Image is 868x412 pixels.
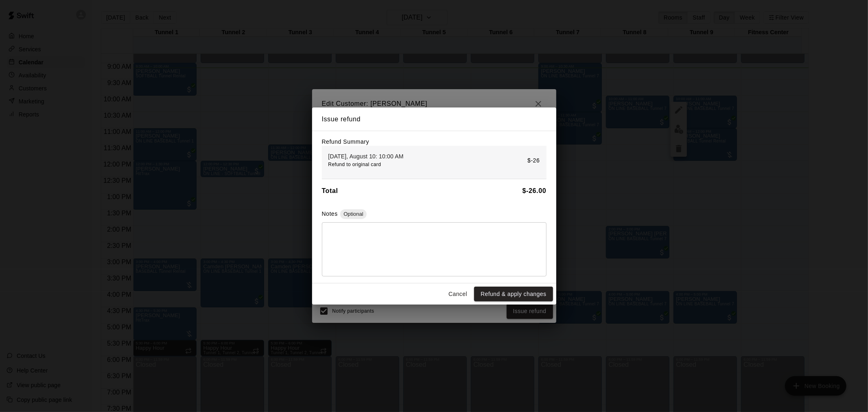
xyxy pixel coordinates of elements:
label: Refund Summary [322,138,370,145]
p: $-26 [527,156,540,165]
p: [DATE], August 10: 10:00 AM [328,152,404,160]
h6: $ -26.00 [523,186,547,196]
button: Cancel [445,287,471,302]
span: Refund to original card [328,162,381,167]
h2: Issue refund [312,107,556,131]
label: Notes [322,210,338,217]
h6: Total [322,186,338,196]
button: Refund & apply changes [474,287,553,302]
span: Optional [340,211,366,217]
